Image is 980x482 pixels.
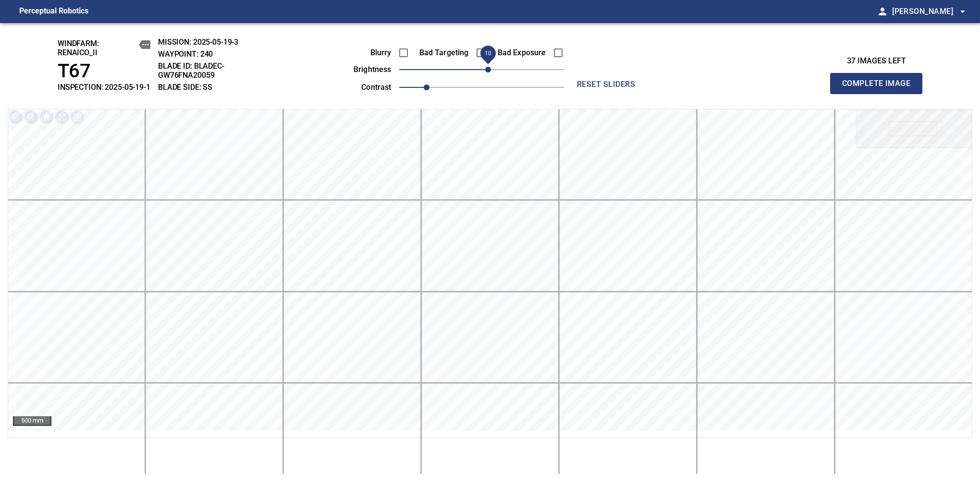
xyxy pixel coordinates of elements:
label: contrast [338,84,392,91]
label: Bad Targeting [415,49,469,57]
label: Blurry [338,49,392,57]
h3: 37 images left [830,57,922,66]
h2: MISSION: 2025-05-19-3 [158,37,274,47]
span: person [877,6,888,17]
div: Toggle full page [54,109,70,125]
span: 10 [485,50,491,57]
h2: windfarm: Renaico_II [58,39,150,57]
h2: WAYPOINT: 240 [158,49,274,59]
button: copy message details [139,39,150,50]
div: Zoom out [24,109,39,125]
button: Complete Image [830,73,922,94]
label: Bad Exposure [492,49,546,57]
h2: BLADE SIDE: SS [158,83,274,92]
label: brightness [338,66,392,73]
span: arrow_drop_down [957,6,968,17]
div: Go home [39,109,54,125]
button: reset sliders [568,75,645,94]
span: [PERSON_NAME] [892,5,968,18]
h2: BLADE ID: bladeC-GW76FNA20059 [158,61,274,80]
h2: INSPECTION: 2025-05-19-1 [58,83,150,92]
span: Complete Image [841,77,912,90]
h1: T67 [58,60,150,83]
span: reset sliders [572,78,641,91]
div: Zoom in [8,109,24,125]
figcaption: Perceptual Robotics [19,4,88,19]
button: [PERSON_NAME] [888,2,968,21]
